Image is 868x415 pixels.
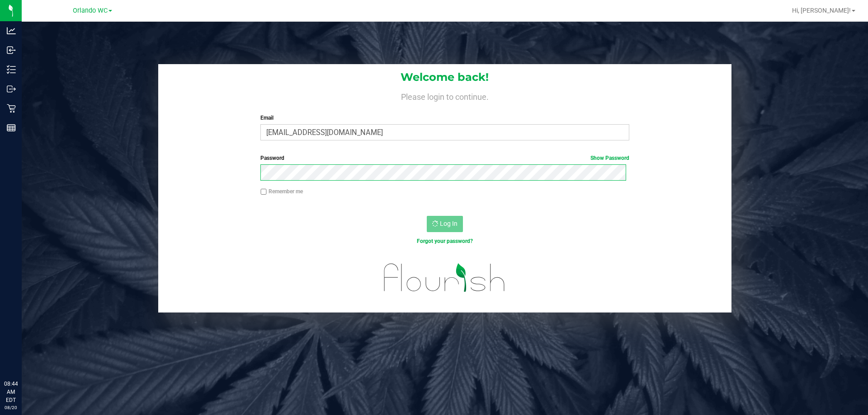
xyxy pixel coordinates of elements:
[590,155,629,161] a: Show Password
[73,7,108,14] span: Orlando WC
[417,238,473,244] a: Forgot your password?
[7,46,16,55] inline-svg: Inbound
[260,189,267,195] input: Remember me
[7,65,16,74] inline-svg: Inventory
[792,7,851,14] span: Hi, [PERSON_NAME]!
[260,114,629,122] label: Email
[440,220,458,227] span: Log In
[158,90,731,101] h4: Please login to continue.
[373,255,516,301] img: flourish_logo.svg
[4,380,18,404] p: 08:44 AM EDT
[158,71,731,83] h1: Welcome back!
[427,216,463,232] button: Log In
[7,104,16,113] inline-svg: Retail
[7,84,16,93] inline-svg: Outbound
[4,404,18,411] p: 08/20
[7,26,16,35] inline-svg: Analytics
[7,123,16,132] inline-svg: Reports
[260,155,284,161] span: Password
[260,187,303,196] label: Remember me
